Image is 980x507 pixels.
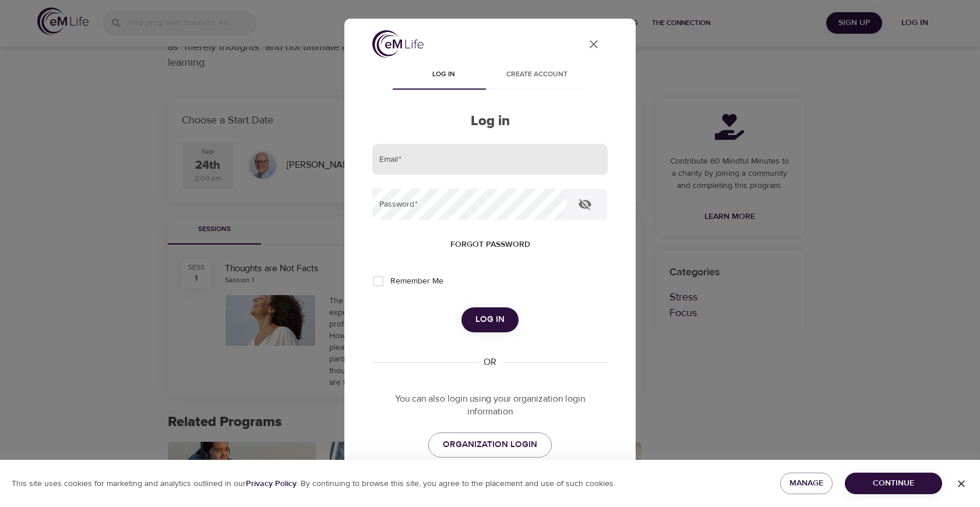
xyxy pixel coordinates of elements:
button: Forgot password [446,234,535,256]
span: Log in [404,69,483,81]
button: Log in [461,307,519,332]
div: disabled tabs example [372,62,608,90]
span: ORGANIZATION LOGIN [443,437,537,452]
span: Remember Me [390,275,443,288]
a: ORGANIZATION LOGIN [428,432,552,457]
span: Forgot password [450,237,530,252]
b: Privacy Policy [246,478,297,489]
button: close [580,30,608,58]
p: You can also login using your organization login information [372,392,608,419]
span: Log in [475,312,505,327]
span: Continue [854,476,933,491]
img: logo [372,30,424,58]
div: OR [479,356,501,369]
span: Create account [497,69,576,81]
h2: Log in [372,113,608,130]
span: Manage [789,476,823,491]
